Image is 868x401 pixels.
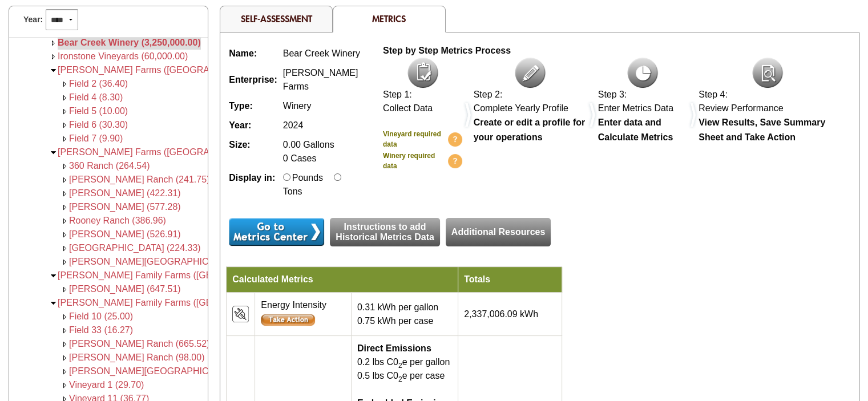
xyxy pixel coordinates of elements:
span: [PERSON_NAME] Farms [283,68,358,91]
a: Bear Creek Winery (3,250,000.00) [58,38,201,47]
a: Additional Resources [446,218,551,246]
a: [PERSON_NAME] Ranch (241.75) [69,175,209,184]
span: 2024 [283,120,304,130]
a: [PERSON_NAME] Ranch (665.52) [69,339,209,349]
div: Step 4: Review Performance [699,88,836,115]
a: [PERSON_NAME] Farms ([GEOGRAPHIC_DATA]) (182.00) [58,65,301,75]
img: dividers.png [462,100,473,129]
a: [PERSON_NAME][GEOGRAPHIC_DATA] (1,457.23) [69,257,284,266]
img: Collapse <span class='AgFacilityColorRed'>Kautz Family Farms (San Joaquin County) (2,162.09)</span> [49,299,58,307]
a: Field 10 (25.00) [69,311,133,321]
b: Create or edit a profile for your operations [474,118,586,142]
a: Instructions to addHistorical Metrics Data [330,218,440,246]
span: Metrics [372,13,406,25]
span: Field 7 (9.90) [69,133,123,143]
img: icon-collect-data.png [407,58,438,88]
sub: 2 [398,362,402,370]
a: Ironstone Vineyards (60,000.00) [58,51,188,61]
a: [PERSON_NAME] (422.31) [69,188,181,198]
td: Name: [226,44,280,63]
td: Type: [226,96,280,116]
a: [PERSON_NAME] (526.91) [69,229,181,239]
a: [PERSON_NAME] Family Farms ([GEOGRAPHIC_DATA]) (647.51) [58,270,331,280]
b: Step by Step Metrics Process [383,46,511,55]
span: [PERSON_NAME] Ranch (98.00) [69,353,204,362]
a: [PERSON_NAME] Family Farms ([GEOGRAPHIC_DATA]) (2,162.09) [58,298,338,307]
img: icon_resources_energy-2.png [232,306,249,322]
a: [PERSON_NAME] Farms ([GEOGRAPHIC_DATA]) (4,101.31) [58,147,309,157]
a: Field 4 (8.30) [69,92,123,102]
span: 0.31 kWh per gallon 0.75 kWh per case [357,302,438,326]
label: Tons [283,187,302,196]
b: Direct Emissions [357,343,431,353]
div: Step 3: Enter Metrics Data [598,88,688,115]
img: dividers.png [587,100,597,129]
div: Step 2: Complete Yearly Profile [474,88,587,115]
img: Collapse <span class='AgFacilityColorRed'>Kautz Family Farms (Sacramento County) (647.51)</span> [49,272,58,280]
input: Submit [261,314,315,326]
a: [PERSON_NAME] (577.28) [69,202,181,212]
span: 2,337,006.09 kWh [464,309,538,319]
td: Enterprise: [226,63,280,96]
img: icon-complete-profile.png [515,58,546,88]
img: Collapse <span class='AgFacilityColorRed'>John Kautz Farms (Calaveras County) (182.00)</span> [49,66,58,75]
td: Display in: [226,168,280,201]
span: Winery [283,101,312,111]
span: Bear Creek Winery [283,48,360,58]
a: 360 Ranch (264.54) [69,161,150,171]
a: [PERSON_NAME][GEOGRAPHIC_DATA] (300.70) [69,366,276,376]
img: dividers.png [688,100,699,129]
td: Energy Intensity [255,293,352,336]
a: Self-Assessment [241,13,312,25]
a: Vineyard required data [383,129,463,149]
a: Field 6 (30.30) [69,120,128,129]
b: View Results, Save Summary Sheet and Take Action [699,118,825,142]
td: Totals [458,267,562,293]
a: Field 2 (36.40) [69,79,128,88]
span: [PERSON_NAME] (647.51) [69,284,181,294]
img: Collapse <span class='AgFacilityColorRed'>John Kautz Farms (Sacramento County) (4,101.31)</span> [49,148,58,157]
td: Year: [226,116,280,135]
img: icon-metrics.png [627,58,658,88]
span: 0.00 Gallons 0 Cases [283,140,334,163]
span: Year: [23,14,43,26]
td: Calculated Metrics [227,267,458,293]
b: Vineyard required data [383,130,441,148]
input: Submit [229,218,324,246]
td: Size: [226,135,280,168]
a: Vineyard 1 (29.70) [69,380,144,390]
div: Step 1: Collect Data [383,88,463,115]
a: Field 33 (16.27) [69,325,133,335]
a: Field 5 (10.00) [69,106,128,116]
a: Winery required data [383,151,463,171]
img: icon-review.png [752,58,783,88]
a: [GEOGRAPHIC_DATA] (224.33) [69,243,201,253]
sub: 2 [398,375,402,383]
b: Enter data and Calculate Metrics [598,118,673,142]
a: Rooney Ranch (386.96) [69,216,166,225]
b: Winery required data [383,152,435,170]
